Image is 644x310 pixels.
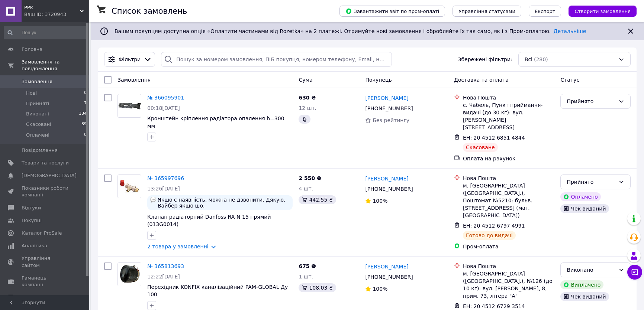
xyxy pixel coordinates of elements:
span: Скасовані [26,121,51,128]
img: Фото товару [118,100,141,111]
div: [PHONE_NUMBER] [364,272,414,282]
span: PPK [24,4,80,11]
span: Вашим покупцям доступна опція «Оплатити частинами від Rozetka» на 2 платежі. Отримуйте нові замов... [115,28,586,34]
span: Статус [560,77,579,83]
span: (280) [534,56,548,62]
a: Створити замовлення [561,8,637,14]
span: 4 шт. [299,186,313,192]
button: Експорт [529,6,561,17]
a: Фото товару [117,174,141,198]
span: 13:26[DATE] [147,186,180,192]
span: 7 [84,100,87,107]
div: Виконано [567,266,615,274]
span: Завантажити звіт по пром-оплаті [345,8,439,14]
button: Створити замовлення [569,6,637,17]
span: ЕН: 20 4512 6851 4844 [463,135,525,141]
span: Виконані [26,111,49,117]
span: 89 [81,121,87,128]
span: 0 [84,132,87,138]
span: Прийняті [26,100,49,107]
div: м. [GEOGRAPHIC_DATA] ([GEOGRAPHIC_DATA].), Поштомат №5210: бульв. [STREET_ADDRESS] (маг. [GEOGRAP... [463,182,554,219]
div: Нова Пошта [463,262,554,270]
span: Експорт [535,9,556,14]
span: Замовлення та повідомлення [22,59,89,72]
span: Збережені фільтри: [458,56,512,63]
div: Прийнято [567,97,615,105]
img: :speech_balloon: [150,197,156,203]
img: Фото товару [118,178,141,195]
input: Пошук за номером замовлення, ПІБ покупця, номером телефону, Email, номером накладної [161,52,392,67]
span: Фільтри [119,56,141,63]
a: Фото товару [117,94,141,118]
div: Прийнято [567,178,615,186]
span: Відгуки [22,205,41,211]
span: Замовлення [117,77,151,83]
span: 1 шт. [299,274,313,280]
img: Фото товару [118,263,141,286]
h1: Список замовлень [112,7,187,16]
span: Всі [525,56,532,63]
span: Аналітика [22,242,47,249]
span: 630 ₴ [299,95,316,101]
a: № 366095901 [147,95,184,101]
span: Cума [299,77,312,83]
div: Готово до видачі [463,231,516,240]
div: Ваш ID: 3720943 [24,11,89,18]
a: Перехідник KONFIX каналізаційний PAM-GLOBAL Ду 100 [147,284,288,297]
div: м. [GEOGRAPHIC_DATA] ([GEOGRAPHIC_DATA].), №126 (до 10 кг): вул. [PERSON_NAME], 8, прим. 73, літе... [463,270,554,300]
span: 00:18[DATE] [147,105,180,111]
div: Чек виданий [560,204,609,213]
span: Маркет [22,294,41,301]
span: Якшо є наявність, можна не дзвонити. Дякую. Вайбер якшо шо. [158,197,290,209]
a: [PERSON_NAME] [365,94,408,102]
span: Управління статусами [458,9,515,14]
a: Кронштейн кріплення радіатора опалення h=300 мм [147,115,284,129]
span: Повідомлення [22,147,58,154]
span: Без рейтингу [373,117,409,123]
span: 100% [373,286,387,292]
span: 100% [373,198,387,204]
div: Скасоване [463,143,498,152]
span: Покупець [365,77,392,83]
span: 2 550 ₴ [299,175,321,181]
a: [PERSON_NAME] [365,263,408,270]
span: 675 ₴ [299,263,316,269]
span: Головна [22,46,42,53]
div: [PHONE_NUMBER] [364,184,414,194]
div: 442.55 ₴ [299,195,336,204]
span: Каталог ProSale [22,230,62,236]
span: Гаманець компанії [22,275,69,288]
span: 184 [79,111,87,117]
span: ЕН: 20 4512 6729 3514 [463,303,525,309]
div: Нова Пошта [463,94,554,101]
span: Товари та послуги [22,160,69,166]
a: № 365997696 [147,175,184,181]
span: Доставка та оплата [454,77,509,83]
a: 2 товара у замовленні [147,244,209,249]
span: Створити замовлення [574,9,631,14]
a: [PERSON_NAME] [365,175,408,182]
a: Клапан радіаторний Danfoss RA-N 15 прямий (013G0014) [147,214,271,227]
div: 108.03 ₴ [299,283,336,292]
span: Показники роботи компанії [22,185,69,198]
div: Чек виданий [560,292,609,301]
button: Завантажити звіт по пром-оплаті [339,6,445,17]
span: Покупці [22,217,42,224]
button: Управління статусами [453,6,521,17]
div: Оплачено [560,192,600,201]
div: Оплата на рахунок [463,155,554,162]
span: 12 шт. [299,105,316,111]
div: Виплачено [560,280,603,289]
span: Замовлення [22,78,52,85]
div: Пром-оплата [463,243,554,250]
div: Нова Пошта [463,174,554,182]
span: Управління сайтом [22,255,69,268]
span: Нові [26,90,37,97]
button: Чат з покупцем [627,265,642,280]
span: Оплачені [26,132,49,138]
span: 0 [84,90,87,97]
a: Детальніше [554,28,586,34]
